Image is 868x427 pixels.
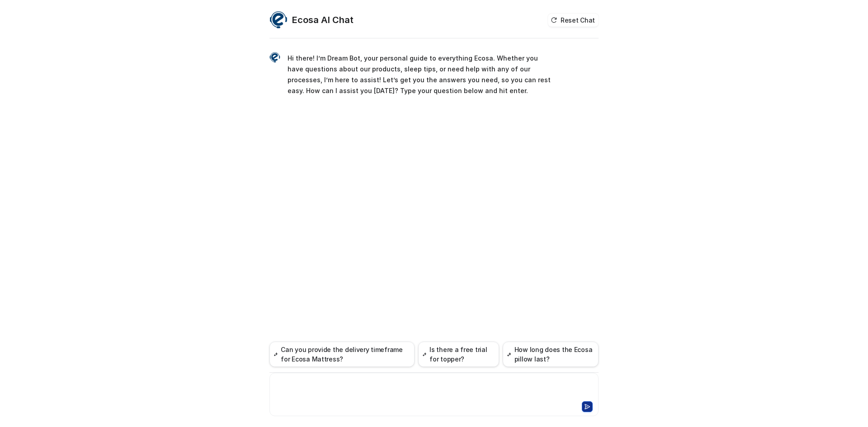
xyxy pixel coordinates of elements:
[503,342,599,367] button: How long does the Ecosa pillow last?
[269,52,280,63] img: Widget
[292,14,354,26] h2: Ecosa AI Chat
[288,53,552,96] p: Hi there! I’m Dream Bot, your personal guide to everything Ecosa. Whether you have questions abou...
[269,342,415,367] button: Can you provide the delivery timeframe for Ecosa Mattress?
[269,11,288,29] img: Widget
[548,14,599,27] button: Reset Chat
[418,342,499,367] button: Is there a free trial for topper?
